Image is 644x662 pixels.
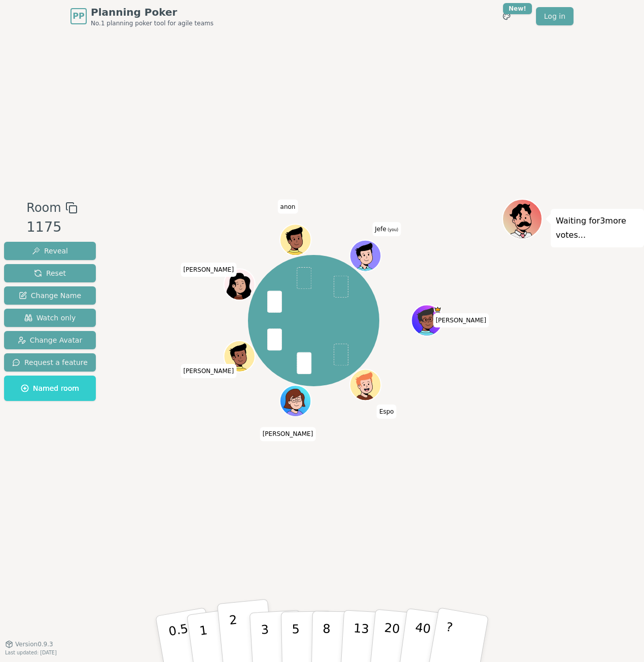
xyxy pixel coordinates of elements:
[386,228,399,232] span: (you)
[4,264,96,282] button: Reset
[260,427,316,442] span: Click to change your name
[434,306,441,313] span: Rafael is the host
[26,199,61,217] span: Room
[91,5,213,19] span: Planning Poker
[556,214,639,242] p: Waiting for 3 more votes...
[377,404,397,419] span: Click to change your name
[15,640,53,648] span: Version 0.9.3
[4,331,96,349] button: Change Avatar
[351,241,380,271] button: Click to change your avatar
[18,335,83,345] span: Change Avatar
[91,19,213,27] span: No.1 planning poker tool for agile teams
[70,5,213,27] a: PPPlanning PokerNo.1 planning poker tool for agile teams
[34,268,66,278] span: Reset
[4,353,96,372] button: Request a feature
[4,309,96,327] button: Watch only
[24,313,76,323] span: Watch only
[4,376,96,401] button: Named room
[32,246,68,256] span: Reveal
[181,263,236,277] span: Click to change your name
[21,383,79,393] span: Named room
[372,222,401,236] span: Click to change your name
[497,7,516,25] button: New!
[4,286,96,305] button: Change Name
[19,290,81,301] span: Change Name
[12,357,88,367] span: Request a feature
[181,364,236,378] span: Click to change your name
[536,7,574,25] a: Log in
[5,650,57,655] span: Last updated: [DATE]
[73,10,84,22] span: PP
[278,200,298,214] span: Click to change your name
[5,640,53,648] button: Version0.9.3
[433,313,489,327] span: Click to change your name
[26,217,77,238] div: 1175
[4,242,96,260] button: Reveal
[503,3,532,14] div: New!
